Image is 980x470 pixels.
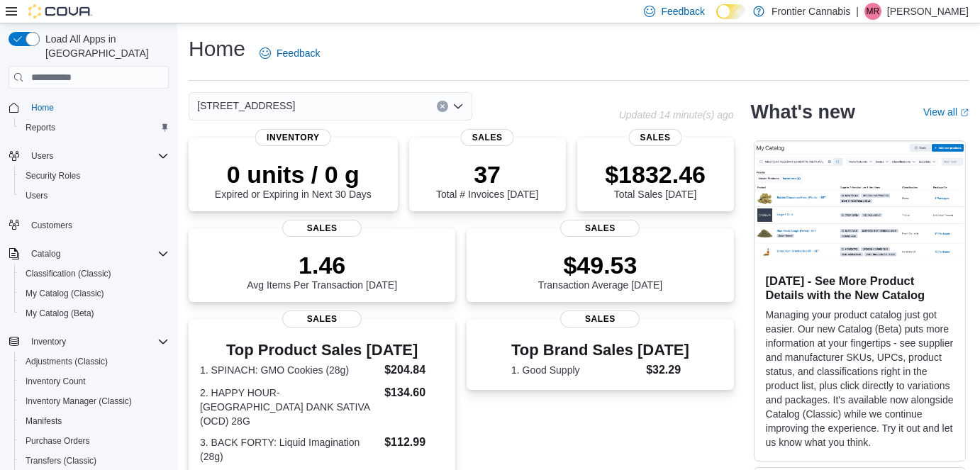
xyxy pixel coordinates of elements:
[923,106,969,118] a: View allExternal link
[26,122,55,133] span: Reports
[560,310,640,328] span: Sales
[20,373,169,390] span: Inventory Count
[20,353,169,370] span: Adjustments (Classic)
[255,129,331,146] span: Inventory
[864,3,881,20] div: Mary Reinert
[3,97,174,118] button: Home
[14,284,174,303] button: My Catalog (Classic)
[215,160,372,189] p: 0 units / 0 g
[20,265,117,282] a: Classification (Classic)
[3,244,174,264] button: Catalog
[14,118,174,138] button: Reports
[646,362,689,379] dd: $32.29
[282,310,362,328] span: Sales
[26,376,86,387] span: Inventory Count
[26,147,59,164] button: Users
[26,415,62,427] span: Manifests
[254,39,325,67] a: Feedback
[14,264,174,284] button: Classification (Classic)
[560,220,640,237] span: Sales
[26,333,169,350] span: Inventory
[14,391,174,411] button: Inventory Manager (Classic)
[31,150,53,162] span: Users
[20,353,113,370] a: Adjustments (Classic)
[200,342,444,359] h3: Top Product Sales [DATE]
[26,245,169,262] span: Catalog
[3,214,174,235] button: Customers
[14,371,174,391] button: Inventory Count
[856,3,859,20] p: |
[867,3,880,20] span: MR
[277,46,320,60] span: Feedback
[20,119,61,136] a: Reports
[20,413,67,430] a: Manifests
[538,251,663,279] p: $49.53
[772,3,850,20] p: Frontier Cannabis
[20,265,169,282] span: Classification (Classic)
[215,160,372,200] div: Expired or Expiring in Next 30 Days
[20,305,100,322] a: My Catalog (Beta)
[247,251,397,279] p: 1.46
[20,285,110,302] a: My Catalog (Classic)
[20,452,102,469] a: Transfers (Classic)
[14,431,174,451] button: Purchase Orders
[511,363,640,377] dt: 1. Good Supply
[661,4,704,18] span: Feedback
[200,435,379,464] dt: 3. BACK FORTY: Liquid Imagination (28g)
[26,356,108,367] span: Adjustments (Classic)
[28,4,92,18] img: Cova
[197,97,295,114] span: [STREET_ADDRESS]
[3,146,174,166] button: Users
[461,129,514,146] span: Sales
[20,413,169,430] span: Manifests
[605,160,706,189] p: $1832.46
[716,4,746,19] input: Dark Mode
[20,285,169,302] span: My Catalog (Classic)
[26,245,66,262] button: Catalog
[31,336,66,347] span: Inventory
[26,288,104,299] span: My Catalog (Classic)
[247,251,397,291] div: Avg Items Per Transaction [DATE]
[629,129,682,146] span: Sales
[716,19,717,20] span: Dark Mode
[26,216,169,233] span: Customers
[31,220,72,231] span: Customers
[14,411,174,431] button: Manifests
[20,432,169,449] span: Purchase Orders
[189,35,245,63] h1: Home
[605,160,706,200] div: Total Sales [DATE]
[20,432,96,449] a: Purchase Orders
[40,32,169,60] span: Load All Apps in [GEOGRAPHIC_DATA]
[3,332,174,352] button: Inventory
[20,187,169,204] span: Users
[766,308,954,449] p: Managing your product catalog just got easier. Our new Catalog (Beta) puts more information at yo...
[20,393,169,410] span: Inventory Manager (Classic)
[619,109,734,121] p: Updated 14 minute(s) ago
[26,435,90,447] span: Purchase Orders
[26,396,132,407] span: Inventory Manager (Classic)
[384,384,444,401] dd: $134.60
[437,101,448,112] button: Clear input
[26,268,111,279] span: Classification (Classic)
[538,251,663,291] div: Transaction Average [DATE]
[20,373,91,390] a: Inventory Count
[26,217,78,234] a: Customers
[20,393,138,410] a: Inventory Manager (Classic)
[766,274,954,302] h3: [DATE] - See More Product Details with the New Catalog
[887,3,969,20] p: [PERSON_NAME]
[282,220,362,237] span: Sales
[384,434,444,451] dd: $112.99
[14,352,174,371] button: Adjustments (Classic)
[436,160,538,189] p: 37
[20,305,169,322] span: My Catalog (Beta)
[20,187,53,204] a: Users
[26,333,72,350] button: Inventory
[200,386,379,428] dt: 2. HAPPY HOUR-[GEOGRAPHIC_DATA] DANK SATIVA (OCD) 28G
[751,101,855,123] h2: What's new
[384,362,444,379] dd: $204.84
[26,147,169,164] span: Users
[200,363,379,377] dt: 1. SPINACH: GMO Cookies (28g)
[26,99,60,116] a: Home
[26,170,80,181] span: Security Roles
[436,160,538,200] div: Total # Invoices [DATE]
